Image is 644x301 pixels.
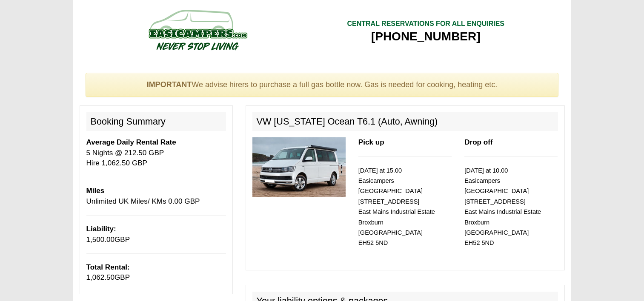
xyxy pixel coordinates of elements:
span: 1,500.00 [86,236,115,244]
small: [DATE] at 10.00 Easicampers [GEOGRAPHIC_DATA] [STREET_ADDRESS] East Mains Industrial Estate Broxb... [464,167,541,247]
div: [PHONE_NUMBER] [347,29,504,44]
small: [DATE] at 15.00 Easicampers [GEOGRAPHIC_DATA] [STREET_ADDRESS] East Mains Industrial Estate Broxb... [358,167,435,247]
p: 5 Nights @ 212.50 GBP Hire 1,062.50 GBP [86,137,226,168]
p: Unlimited UK Miles/ KMs 0.00 GBP [86,186,226,207]
b: Drop off [464,138,492,146]
img: 315.jpg [252,137,346,197]
h2: Booking Summary [86,112,226,131]
p: GBP [86,224,226,245]
span: 1,062.50 [86,273,115,281]
b: Miles [86,187,105,195]
b: Pick up [358,138,384,146]
h2: VW [US_STATE] Ocean T6.1 (Auto, Awning) [252,112,558,131]
div: CENTRAL RESERVATIONS FOR ALL ENQUIRIES [347,19,504,29]
strong: IMPORTANT [147,80,192,89]
b: Total Rental: [86,263,130,271]
div: We advise hirers to purchase a full gas bottle now. Gas is needed for cooking, heating etc. [86,73,559,97]
img: campers-checkout-logo.png [117,6,278,53]
b: Liability: [86,225,116,233]
b: Average Daily Rental Rate [86,138,176,146]
p: GBP [86,262,226,283]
